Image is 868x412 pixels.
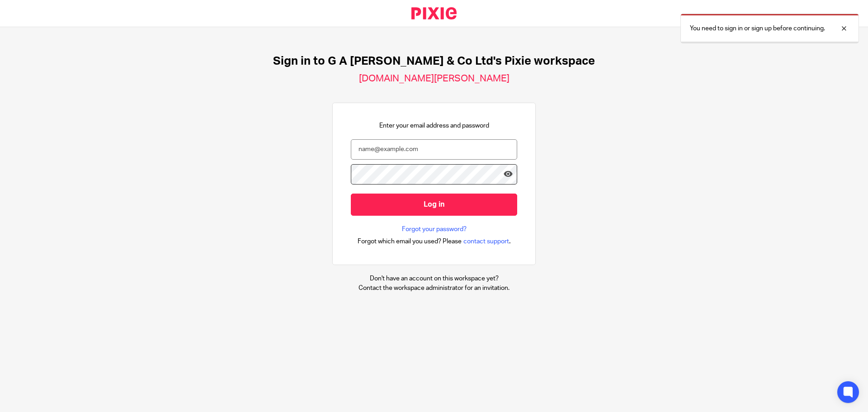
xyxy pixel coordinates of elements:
[379,121,489,130] p: Enter your email address and password
[351,194,517,216] input: Log in
[359,73,509,85] h2: [DOMAIN_NAME][PERSON_NAME]
[359,284,509,293] p: Contact the workspace administrator for an invitation.
[351,139,517,160] input: name@example.com
[463,237,509,246] span: contact support
[358,236,511,246] div: .
[273,54,595,68] h1: Sign in to G A [PERSON_NAME] & Co Ltd's Pixie workspace
[402,225,467,234] a: Forgot your password?
[690,24,825,33] p: You need to sign in or sign up before continuing.
[359,274,509,283] p: Don't have an account on this workspace yet?
[358,237,462,246] span: Forgot which email you used? Please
